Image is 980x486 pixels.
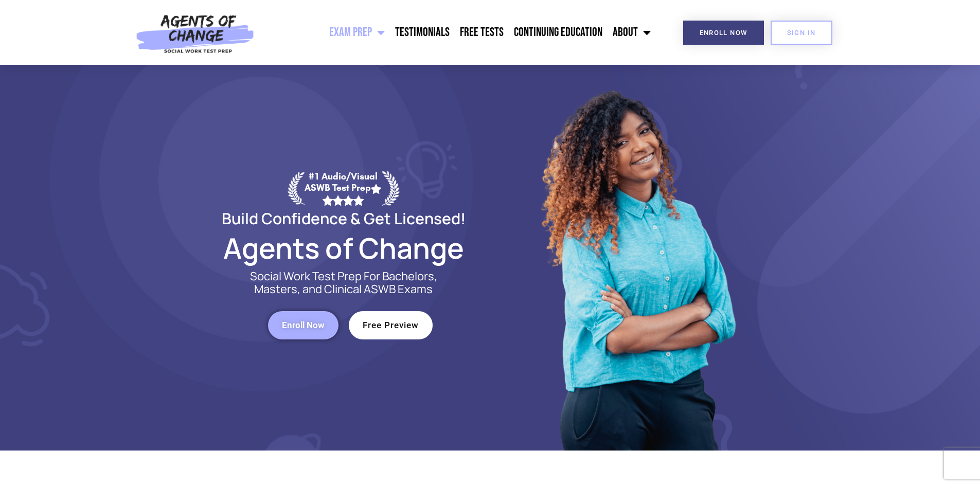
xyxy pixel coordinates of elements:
[683,21,764,45] a: Enroll Now
[455,20,509,45] a: Free Tests
[771,21,832,45] a: SIGN IN
[238,270,449,296] p: Social Work Test Prep For Bachelors, Masters, and Clinical ASWB Exams
[197,211,490,226] h2: Build Confidence & Get Licensed!
[282,321,325,330] span: Enroll Now
[197,236,490,260] h2: Agents of Change
[608,20,656,45] a: About
[700,29,747,36] span: Enroll Now
[534,65,740,451] img: Website Image 1 (1)
[390,20,455,45] a: Testimonials
[268,311,338,339] a: Enroll Now
[363,321,419,330] span: Free Preview
[509,20,608,45] a: Continuing Education
[324,20,390,45] a: Exam Prep
[349,311,433,339] a: Free Preview
[305,171,382,205] div: #1 Audio/Visual ASWB Test Prep
[260,20,656,45] nav: Menu
[787,29,816,36] span: SIGN IN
